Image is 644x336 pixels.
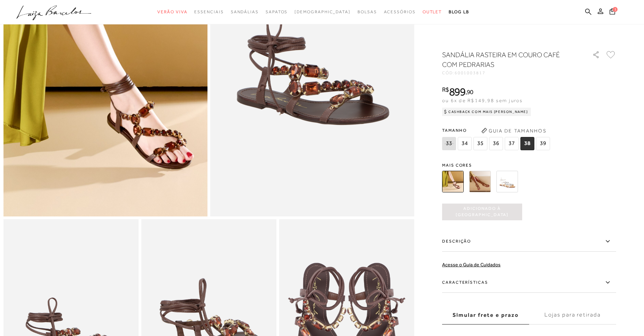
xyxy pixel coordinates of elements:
span: Mais cores [442,163,616,167]
i: , [465,89,473,95]
span: 35 [473,137,487,150]
span: Sandálias [231,9,259,14]
span: [DEMOGRAPHIC_DATA] [294,9,351,14]
img: SANDÁLIA RASTEIRA EM COURO OFF WHITE COM PEDRARIAS [496,171,518,192]
div: Cashback com Mais [PERSON_NAME] [442,108,531,116]
span: Essenciais [194,9,223,14]
span: 899 [449,85,465,98]
label: Simular frete e prazo [442,306,529,324]
button: Guia de Tamanhos [479,125,549,136]
a: categoryNavScreenReaderText [266,6,288,18]
span: ou 6x de R$149,98 sem juros [442,98,523,103]
span: 6001003817 [455,70,486,75]
span: Verão Viva [157,9,187,14]
a: categoryNavScreenReaderText [231,6,259,18]
button: Adicionado à [GEOGRAPHIC_DATA] [442,204,522,220]
a: noSubCategoriesText [294,6,351,18]
span: 33 [442,137,456,150]
span: 39 [536,137,550,150]
span: Acessórios [384,9,416,14]
span: 1 [613,7,618,12]
img: SANDÁLIA RASTEIRA EM COURO CARAMELO COM PEDRARIAS [469,171,491,192]
a: BLOG LB [449,6,469,18]
button: 1 [607,8,617,17]
span: 90 [467,88,473,96]
label: Descrição [442,231,616,252]
label: Características [442,273,616,293]
span: Tamanho [442,125,552,136]
span: BLOG LB [449,9,469,14]
span: 36 [489,137,503,150]
a: categoryNavScreenReaderText [358,6,377,18]
span: 34 [458,137,472,150]
span: 37 [505,137,519,150]
span: Bolsas [358,9,377,14]
h1: SANDÁLIA RASTEIRA EM COURO CAFÉ COM PEDRARIAS [442,50,573,69]
i: R$ [442,86,449,93]
label: Lojas para retirada [529,306,616,324]
a: categoryNavScreenReaderText [194,6,223,18]
span: Outlet [423,9,442,14]
span: Adicionado à [GEOGRAPHIC_DATA] [442,206,522,218]
a: Acesse o Guia de Cuidados [442,262,501,267]
a: categoryNavScreenReaderText [384,6,416,18]
div: CÓD: [442,71,581,75]
span: Sapatos [266,9,288,14]
img: SANDÁLIA RASTEIRA EM COURO CAFÉ COM PEDRARIAS [442,171,464,192]
a: categoryNavScreenReaderText [157,6,187,18]
a: categoryNavScreenReaderText [423,6,442,18]
span: 38 [520,137,534,150]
